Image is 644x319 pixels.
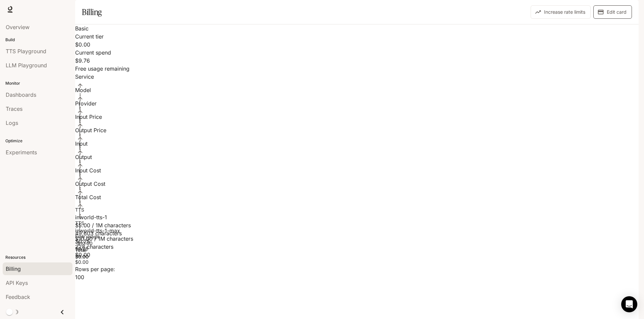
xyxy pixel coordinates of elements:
button: Menu [75,158,85,168]
button: Menu [75,104,85,114]
button: Sort [75,188,85,198]
p: Free usage [75,233,624,240]
p: Basic [75,24,639,32]
button: Menu [75,131,85,141]
p: TTS [75,220,624,227]
h6: Total [75,247,624,253]
button: Sort [75,94,85,104]
p: $0.00 [75,259,624,265]
button: Sort [75,107,85,117]
div: Model [75,86,176,94]
p: -$10.00 [75,240,624,247]
div: 100 [75,273,639,281]
div: Output [75,153,115,161]
button: Sort [75,201,85,211]
div: inworld-tts-1 [75,213,624,221]
button: Sort [75,121,85,131]
button: Edit card [593,5,632,19]
div: Total Cost [75,193,125,201]
div: Input Price [75,113,125,121]
button: Menu [75,117,85,128]
p: TTS [75,207,624,213]
p: Current spend [75,49,639,57]
h6: $0.00 [75,253,624,260]
div: inworld-tts-1-max [75,227,624,235]
p: Free usage remaining [75,65,639,73]
p: Current tier [75,32,639,41]
div: Input Cost [75,166,125,174]
button: Sort [75,161,85,171]
button: Sort [75,174,85,184]
h1: Billing [82,5,102,19]
button: Menu [75,184,85,194]
button: Menu [75,198,85,208]
p: $0.00 [75,41,639,49]
div: Input [75,140,115,148]
button: Menu [75,171,85,181]
button: Sort [75,81,85,91]
button: Sort [75,148,85,158]
p: Rows per page: [75,265,639,273]
div: Service [75,73,107,81]
button: Increase rate limits [531,5,591,19]
div: Output Cost [75,180,125,188]
button: Sort [75,134,85,144]
div: Open Intercom Messenger [621,296,637,312]
button: Menu [75,91,85,101]
div: Provider [75,99,125,107]
div: Output Price [75,126,159,134]
button: Menu [75,144,85,154]
p: $9.76 [75,57,639,65]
